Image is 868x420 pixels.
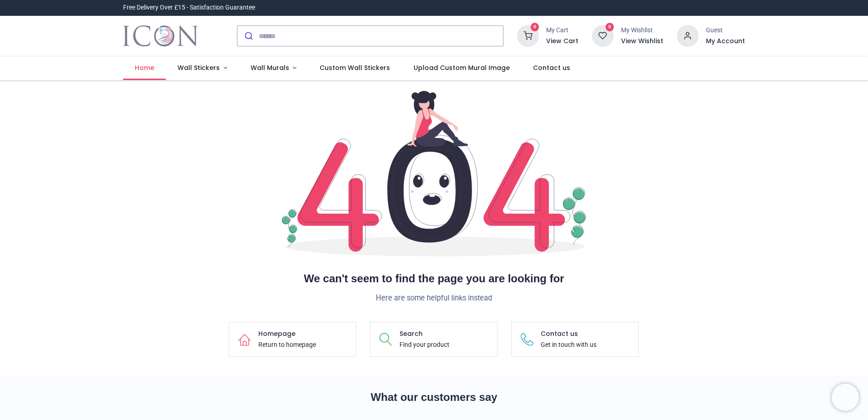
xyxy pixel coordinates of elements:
[178,63,220,72] span: Wall Stickers
[399,330,490,339] h6: Search
[621,26,663,35] div: My Wishlist
[123,271,745,286] h2: We can't seem to find the page you are looking for
[123,293,745,304] p: Here are some helpful links instead
[706,26,745,35] div: Guest
[229,322,356,357] a: Homepage Return to homepage
[258,340,349,350] div: Return to homepage
[511,322,639,357] a: Contact us Get in touch with us
[399,340,490,350] div: Find your product
[533,63,570,72] span: Contact us
[554,3,745,12] iframe: Customer reviews powered by Trustpilot
[123,23,198,49] img: Icon Wall Stickers
[832,384,859,411] iframe: Brevo live chat
[237,26,259,46] button: Submit
[546,37,578,46] a: View Cart
[621,37,663,46] a: View Wishlist
[123,3,255,12] div: Free Delivery Over £15 - Satisfaction Guarantee
[414,63,510,72] span: Upload Custom Mural Image
[517,32,539,39] a: 0
[541,330,631,339] h6: Contact us
[258,330,349,339] h6: Homepage
[531,23,539,31] sup: 0
[123,23,198,49] a: Logo of Icon Wall Stickers
[320,63,390,72] span: Custom Wall Stickers
[592,32,614,39] a: 0
[135,63,154,72] span: Home
[541,340,631,350] div: Get in touch with us
[123,390,745,405] h2: What our customers say
[706,37,745,46] a: My Account
[251,63,289,72] span: Wall Murals
[370,322,498,357] a: Search Find your product
[546,26,578,35] div: My Cart
[606,23,614,31] sup: 0
[239,56,308,80] a: Wall Murals
[166,56,239,80] a: Wall Stickers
